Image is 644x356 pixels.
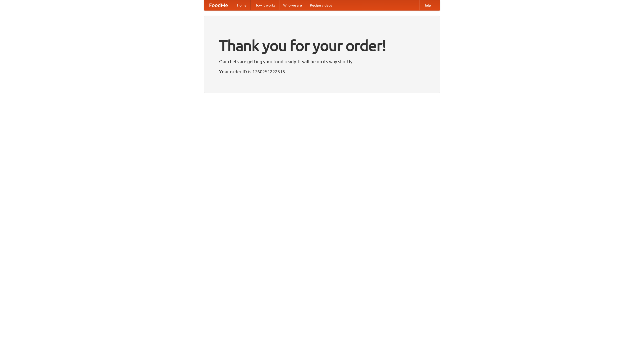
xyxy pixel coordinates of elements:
a: FoodMe [204,0,233,10]
a: Help [419,0,435,10]
p: Your order ID is 1760251222515. [219,68,425,75]
p: Our chefs are getting your food ready. It will be on its way shortly. [219,58,425,65]
a: Home [233,0,251,10]
a: How it works [251,0,279,10]
h1: Thank you for your order! [219,33,425,58]
a: Recipe videos [306,0,336,10]
a: Who we are [279,0,306,10]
